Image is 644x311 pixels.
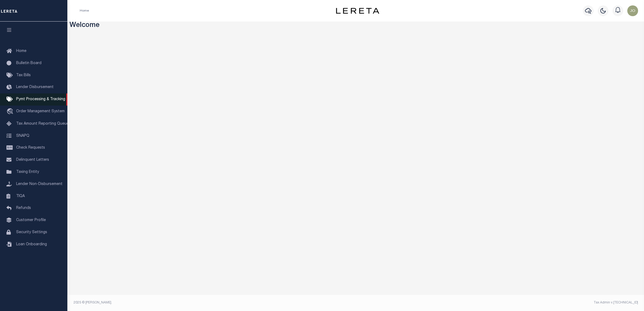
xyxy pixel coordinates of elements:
span: Delinquent Letters [16,158,49,162]
span: Loan Onboarding [16,243,47,246]
span: Tax Amount Reporting Queue [16,122,69,126]
img: logo-dark.svg [336,8,379,14]
span: TIQA [16,194,25,198]
i: travel_explore [6,108,15,115]
div: 2025 © [PERSON_NAME]. [70,300,356,305]
span: Check Requests [16,146,45,150]
li: Home [80,8,89,13]
span: Order Management System [16,110,65,113]
span: Lender Disbursement [16,85,54,89]
span: Lender Non-Disbursement [16,182,63,186]
img: svg+xml;base64,PHN2ZyB4bWxucz0iaHR0cDovL3d3dy53My5vcmcvMjAwMC9zdmciIHBvaW50ZXItZXZlbnRzPSJub25lIi... [627,5,638,16]
div: Tax Admin v.[TECHNICAL_ID] [360,300,638,305]
span: Refunds [16,206,31,210]
h3: Welcome [70,22,642,30]
span: Taxing Entity [16,170,39,174]
span: Tax Bills [16,74,31,77]
span: Home [16,49,26,53]
span: Pymt Processing & Tracking [16,97,65,101]
span: Customer Profile [16,218,46,222]
span: SNAPQ [16,134,29,138]
span: Security Settings [16,230,47,234]
span: Bulletin Board [16,61,41,65]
